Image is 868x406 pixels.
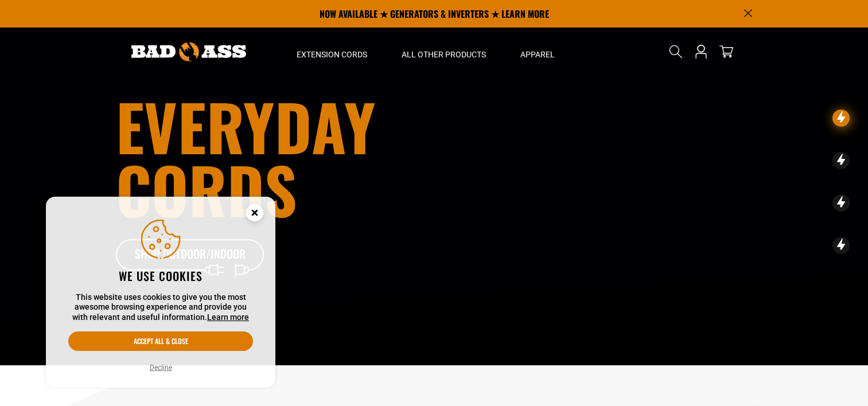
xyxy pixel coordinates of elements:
[68,331,253,351] button: Accept all & close
[207,313,249,322] a: Learn more
[279,28,384,76] summary: Extension Cords
[297,49,367,60] span: Extension Cords
[68,292,253,323] p: This website uses cookies to give you the most awesome browsing experience and provide you with r...
[384,28,503,76] summary: All Other Products
[520,49,555,60] span: Apparel
[503,28,572,76] summary: Apparel
[667,42,685,61] summary: Search
[116,95,498,221] h1: Everyday cords
[146,362,176,373] button: Decline
[46,197,275,388] aside: Cookie Consent
[402,49,486,60] span: All Other Products
[68,268,253,283] h2: We use cookies
[131,42,246,61] img: Bad Ass Extension Cords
